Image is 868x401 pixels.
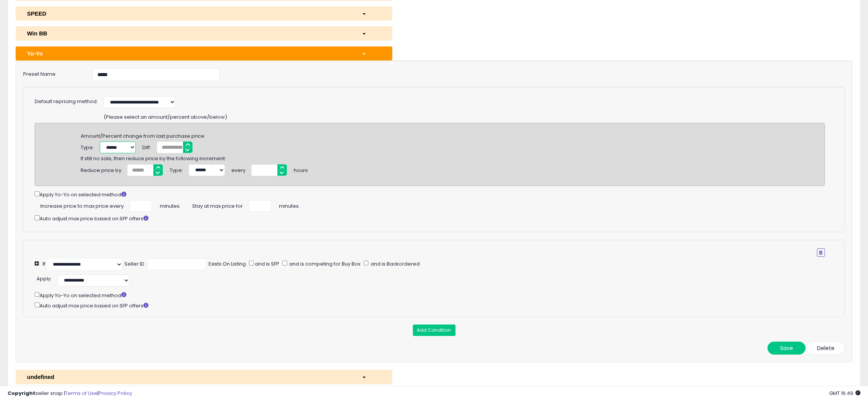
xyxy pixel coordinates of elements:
[35,291,841,299] div: Apply Yo-Yo on selected method
[35,301,841,309] div: Auto adjust max price based on SFP offers
[21,49,356,57] div: Yo-Yo
[99,390,132,397] a: Privacy Policy
[81,164,121,174] div: Reduce price by
[170,164,183,174] div: Type:
[21,373,356,381] div: undefined
[8,390,132,397] div: seller snap | |
[288,260,361,267] span: and is competing for Buy Box
[35,190,825,198] div: Apply Yo-Yo on selected method
[160,200,181,210] span: minutes.
[8,390,35,397] strong: Copyright
[279,200,300,210] span: minutes.
[16,6,392,21] button: SPEED
[37,275,51,282] span: Apply
[18,68,87,78] label: Preset Name
[294,164,308,174] div: hours
[16,370,392,384] button: undefined
[369,260,420,267] span: and is Backordered
[21,10,356,18] div: SPEED
[35,98,98,105] label: Default repricing method:
[209,261,246,268] div: Exists On Listing
[81,152,226,162] span: If still no sale, then reduce price by the following increment:
[142,142,151,151] div: Diff:
[124,261,144,268] div: Seller ID
[21,29,356,37] div: Win BB
[807,342,845,355] button: Delete
[16,46,392,60] button: Yo-Yo
[104,114,227,121] span: (Please select an amount/percent above/below)
[768,342,806,355] button: Save
[819,250,823,255] i: Remove Condition
[829,390,860,397] span: 2025-09-14 16:49 GMT
[413,325,456,336] button: Add Condition
[37,273,52,283] div: :
[16,26,392,40] button: Win BB
[231,164,245,174] div: every
[254,260,279,267] span: and is SFP
[81,142,94,151] div: Type:
[81,130,205,140] span: Amount/Percent change from last purchase price:
[65,390,97,397] a: Terms of Use
[192,200,243,210] span: Stay at max price for
[40,200,124,210] span: Increase price to max price every
[35,214,825,222] div: Auto adjust max price based on SFP offers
